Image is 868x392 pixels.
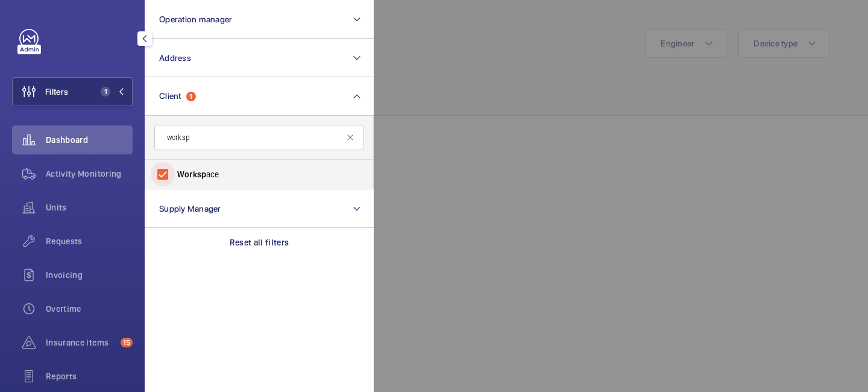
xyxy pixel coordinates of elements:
span: Activity Monitoring [46,168,133,180]
span: 1 [101,87,110,96]
span: Filters [45,86,68,98]
span: Units [46,201,133,213]
span: Overtime [46,303,133,315]
span: 15 [121,338,133,347]
span: Invoicing [46,269,133,281]
span: Insurance items [46,337,116,349]
span: Requests [46,235,133,247]
button: Filters1 [12,77,133,106]
span: Reports [46,370,133,382]
span: Dashboard [46,134,133,146]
